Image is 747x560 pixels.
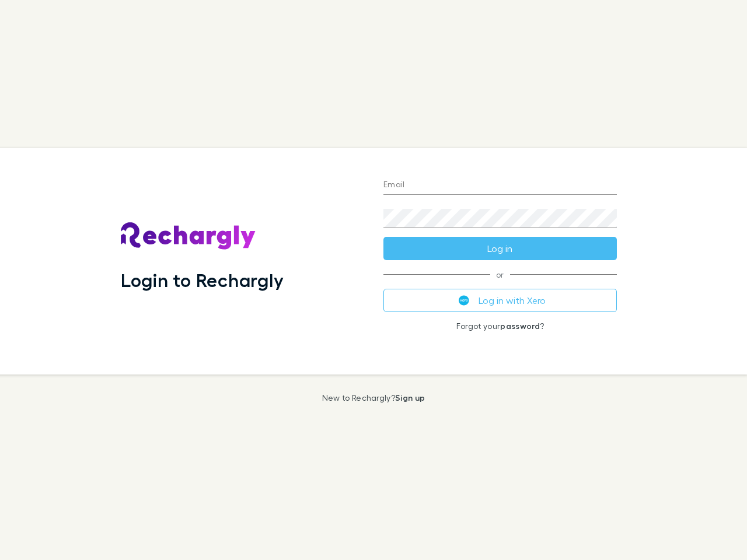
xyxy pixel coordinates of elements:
a: password [500,321,540,331]
h1: Login to Rechargly [121,269,284,291]
button: Log in [383,237,617,260]
p: Forgot your ? [383,321,617,331]
a: Sign up [395,393,425,402]
span: or [383,274,617,275]
button: Log in with Xero [383,289,617,312]
img: Rechargly's Logo [121,222,256,250]
img: Xero's logo [459,295,469,306]
p: New to Rechargly? [322,393,425,402]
